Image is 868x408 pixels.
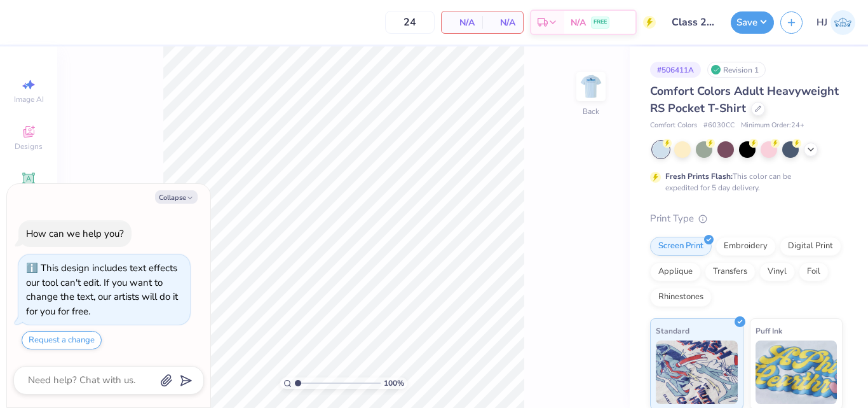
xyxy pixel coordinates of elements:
button: Save [731,11,774,34]
div: Revision 1 [707,62,766,78]
span: FREE [593,18,607,27]
span: # 6030CC [703,120,735,131]
span: Designs [15,141,43,151]
div: Foil [799,262,829,281]
span: Comfort Colors [650,120,697,131]
div: # 506411A [650,62,701,78]
span: Comfort Colors Adult Heavyweight RS Pocket T-Shirt [650,83,839,116]
div: How can we help you? [26,227,124,240]
div: This color can be expedited for 5 day delivery. [665,171,822,193]
span: N/A [571,16,586,29]
span: N/A [449,16,475,29]
div: Print Type [650,211,843,226]
div: This design includes text effects our tool can't edit. If you want to change the text, our artist... [26,262,178,318]
img: Back [578,74,604,99]
button: Collapse [155,190,198,204]
img: Puff Ink [756,341,837,404]
div: Screen Print [650,237,712,256]
div: Applique [650,262,701,281]
input: – – [385,11,435,34]
input: Untitled Design [662,10,724,35]
span: 100 % [384,377,404,389]
span: Puff Ink [756,324,782,337]
img: Hughe Josh Cabanete [831,10,855,35]
span: N/A [490,16,515,29]
div: Vinyl [759,262,795,281]
img: Standard [656,341,738,404]
div: Rhinestones [650,288,712,307]
span: Standard [656,324,689,337]
span: HJ [817,15,827,30]
a: HJ [817,10,855,35]
div: Digital Print [780,237,841,256]
span: Image AI [14,94,44,104]
div: Embroidery [715,237,776,256]
div: Back [583,106,599,117]
div: Transfers [705,262,756,281]
button: Request a change [22,331,102,349]
strong: Fresh Prints Flash: [665,171,733,181]
span: Minimum Order: 24 + [741,120,804,131]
